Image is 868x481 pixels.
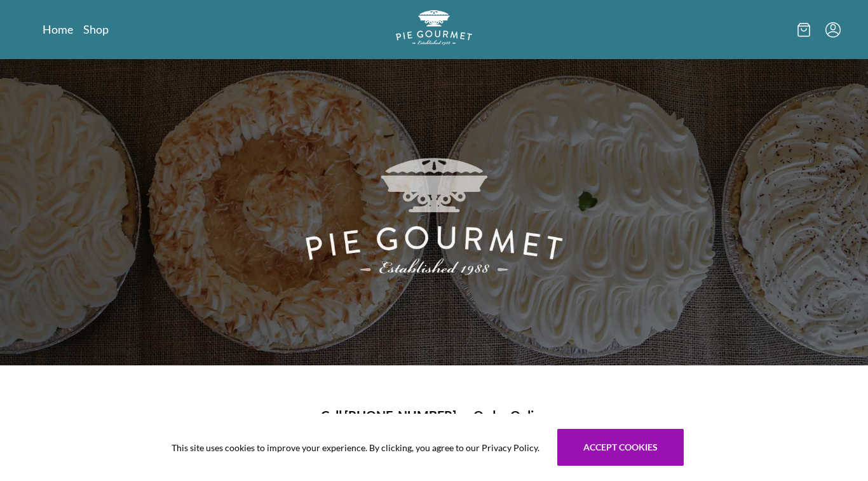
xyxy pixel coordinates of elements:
[58,406,810,425] h1: Call [PHONE_NUMBER] or Order Online
[83,22,109,37] a: Shop
[557,429,684,466] button: Accept cookies
[396,10,472,49] a: Logo
[396,10,472,45] img: logo
[172,441,539,454] span: This site uses cookies to improve your experience. By clicking, you agree to our Privacy Policy.
[825,22,841,37] button: Menu
[43,22,73,37] a: Home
